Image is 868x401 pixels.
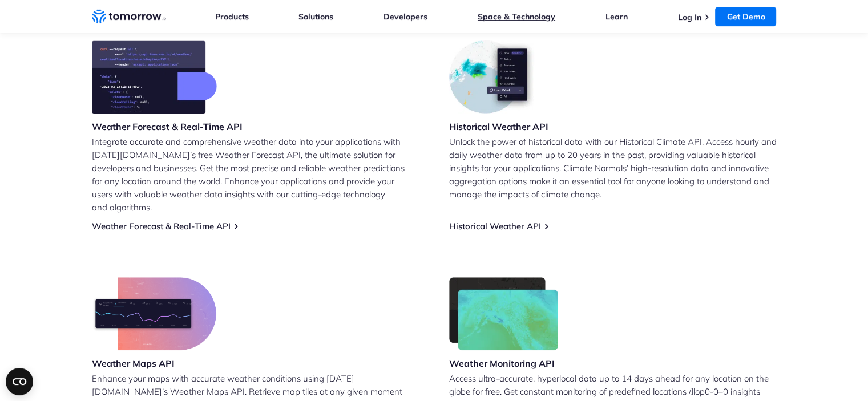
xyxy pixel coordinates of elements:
a: Log In [677,12,701,22]
p: Integrate accurate and comprehensive weather data into your applications with [DATE][DOMAIN_NAME]... [92,135,419,214]
p: Unlock the power of historical data with our Historical Climate API. Access hourly and daily weat... [449,135,777,201]
h3: Historical Weather API [449,120,548,133]
a: Space & Technology [478,11,555,22]
button: Open CMP widget [6,368,33,395]
a: Home link [92,8,166,25]
a: Developers [383,11,427,22]
a: Products [215,11,249,22]
h3: Weather Maps API [92,357,216,370]
a: Learn [605,11,628,22]
a: Historical Weather API [449,221,541,232]
a: Get Demo [715,7,776,26]
h3: Weather Forecast & Real-Time API [92,120,243,133]
h3: Weather Monitoring API [449,357,559,370]
a: Weather Forecast & Real-Time API [92,221,231,232]
a: Solutions [298,11,333,22]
